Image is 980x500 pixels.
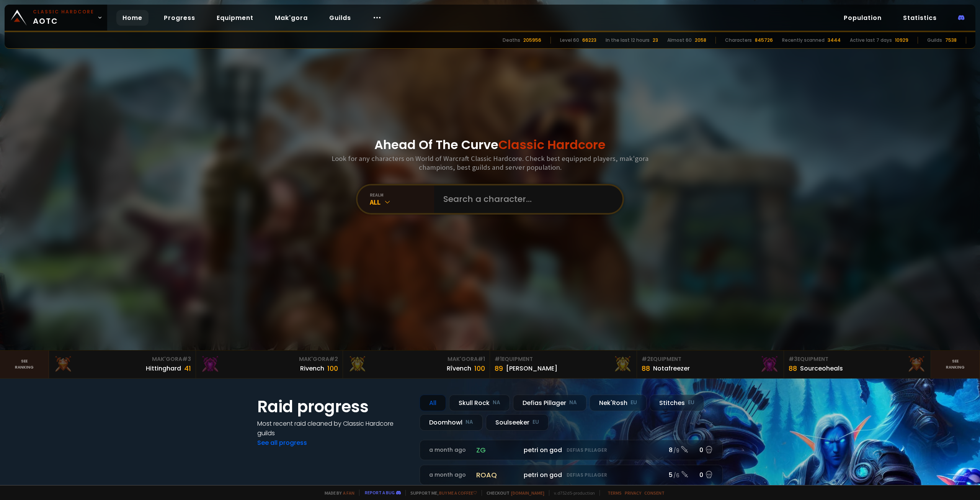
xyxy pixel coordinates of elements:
span: # 3 [789,355,797,363]
small: EU [630,399,637,407]
div: 845726 [755,37,773,44]
div: 100 [327,363,338,374]
a: a month agoroaqpetri on godDefias Pillager5 /60 [420,465,723,485]
a: Seeranking [931,351,980,378]
small: EU [532,418,539,426]
div: Stitches [650,395,704,411]
span: # 1 [478,355,485,363]
div: Equipment [495,355,632,363]
div: Doomhowl [420,414,483,431]
a: Statistics [897,10,943,26]
span: AOTC [33,8,94,27]
div: Almost 60 [667,37,692,44]
div: 88 [642,363,650,374]
div: Nek'Rosh [590,395,647,411]
div: Mak'Gora [348,355,485,363]
div: Sourceoheals [800,364,843,373]
a: Home [116,10,149,26]
div: 88 [789,363,797,374]
h1: Raid progress [257,395,410,419]
div: 41 [184,363,191,374]
div: Rivench [300,364,324,373]
div: Hittinghard [146,364,181,373]
span: # 1 [495,355,502,363]
a: Privacy [625,490,641,496]
div: 7538 [945,37,957,44]
small: NA [493,399,500,407]
div: Deaths [503,37,520,44]
div: All [420,395,446,411]
a: Consent [644,490,665,496]
div: Soulseeker [486,414,549,431]
div: Recently scanned [782,37,825,44]
div: [PERSON_NAME] [506,364,557,373]
div: 89 [495,363,503,374]
span: # 3 [182,355,191,363]
a: Equipment [211,10,260,26]
a: #2Equipment88Notafreezer [637,351,784,378]
a: Report a bug [365,490,395,495]
small: NA [569,399,577,407]
span: Made by [320,490,354,496]
div: All [370,198,434,207]
div: Level 60 [560,37,579,44]
div: Notafreezer [653,364,690,373]
h1: Ahead Of The Curve [374,136,606,154]
div: 100 [474,363,485,374]
a: #3Equipment88Sourceoheals [784,351,931,378]
a: Population [838,10,888,26]
div: In the last 12 hours [606,37,650,44]
div: Equipment [789,355,926,363]
a: Guilds [323,10,357,26]
div: realm [370,192,434,198]
div: Mak'Gora [201,355,338,363]
input: Search a character... [439,185,613,213]
a: a fan [343,490,354,496]
div: 3444 [828,37,841,44]
div: Characters [725,37,752,44]
h4: Most recent raid cleaned by Classic Hardcore guilds [257,419,410,438]
div: Defias Pillager [513,395,586,411]
a: [DOMAIN_NAME] [511,490,544,496]
h3: Look for any characters on World of Warcraft Classic Hardcore. Check best equipped players, mak'g... [328,154,652,172]
a: Progress [158,10,201,26]
span: v. d752d5 - production [549,490,595,496]
a: Mak'gora [269,10,314,26]
small: EU [688,399,694,407]
div: 2058 [695,37,706,44]
a: #1Equipment89[PERSON_NAME] [490,351,637,378]
div: Active last 7 days [850,37,892,44]
a: Mak'Gora#1Rîvench100 [343,351,490,378]
a: Buy me a coffee [439,490,477,496]
div: 23 [653,37,658,44]
span: Support me, [405,490,477,496]
a: Mak'Gora#2Rivench100 [196,351,343,378]
div: Mak'Gora [54,355,191,363]
div: Equipment [642,355,779,363]
div: Skull Rock [449,395,510,411]
div: Guilds [927,37,942,44]
span: # 2 [642,355,650,363]
div: 10929 [895,37,908,44]
span: Checkout [482,490,544,496]
span: Classic Hardcore [498,136,606,153]
a: Mak'Gora#3Hittinghard41 [49,351,196,378]
div: 205956 [523,37,541,44]
small: NA [465,418,473,426]
a: See all progress [257,438,307,447]
small: Classic Hardcore [33,8,94,15]
a: a month agozgpetri on godDefias Pillager8 /90 [420,440,723,460]
a: Classic HardcoreAOTC [5,5,107,31]
a: Terms [608,490,622,496]
div: 66223 [582,37,596,44]
div: Rîvench [447,364,471,373]
span: # 2 [329,355,338,363]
